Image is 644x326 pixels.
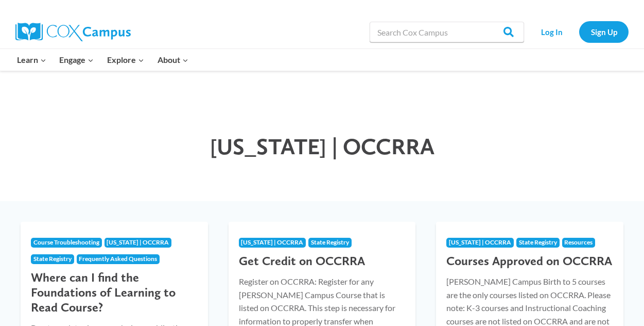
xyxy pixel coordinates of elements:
[31,270,198,315] h3: Where can I find the Foundations of Learning to Read Course?
[370,22,524,42] input: Search Cox Campus
[579,21,629,42] a: Sign Up
[210,133,434,160] span: [US_STATE] | OCCRRA
[564,238,593,246] span: Resources
[241,238,303,246] span: [US_STATE] | OCCRRA
[107,53,144,67] span: Explore
[519,238,557,246] span: State Registry
[158,53,188,67] span: About
[79,255,157,263] span: Frequently Asked Questions
[239,254,406,269] h3: Get Credit on OCCRRA
[17,53,46,67] span: Learn
[10,49,195,71] nav: Primary Navigation
[529,21,574,42] a: Log In
[59,53,94,67] span: Engage
[311,238,349,246] span: State Registry
[449,238,511,246] span: [US_STATE] | OCCRRA
[33,238,99,246] span: Course Troubleshooting
[107,238,169,246] span: [US_STATE] | OCCRRA
[15,23,131,41] img: Cox Campus
[529,21,629,42] nav: Secondary Navigation
[33,255,72,263] span: State Registry
[446,254,613,269] h3: Courses Approved on OCCRRA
